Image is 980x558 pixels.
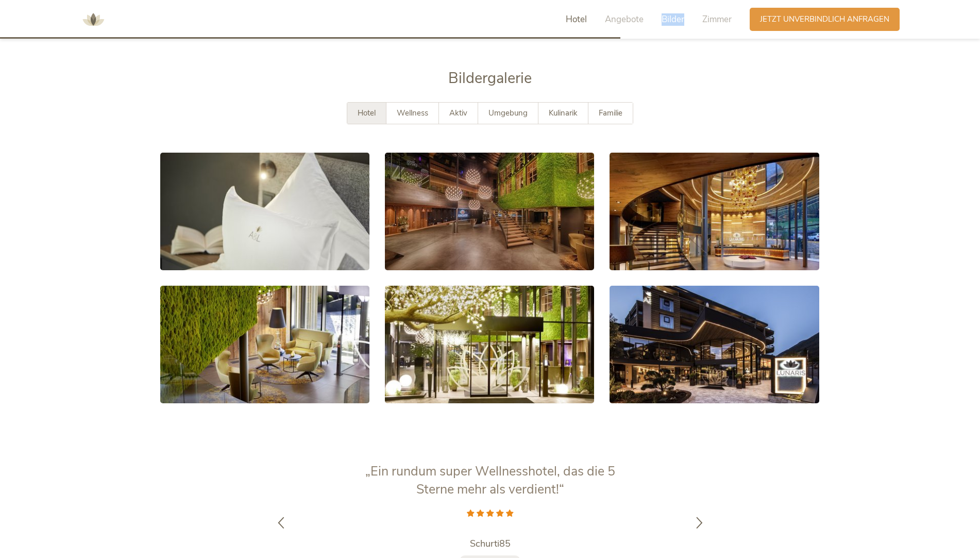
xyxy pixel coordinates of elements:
a: Schurti85 [361,537,619,550]
span: Bildergalerie [448,68,532,88]
span: Aktiv [449,108,467,118]
span: Hotel [566,13,587,25]
span: Hotel [358,108,376,118]
span: Wellness [397,108,428,118]
span: Jetzt unverbindlich anfragen [760,14,889,25]
span: „Ein rundum super Wellnesshotel, das die 5 Sterne mehr als verdient!“ [365,463,615,498]
span: Kulinarik [549,108,578,118]
a: AMONTI & LUNARIS Wellnessresort [78,15,109,23]
span: Angebote [605,13,644,25]
img: AMONTI & LUNARIS Wellnessresort [78,4,109,35]
span: Bilder [662,13,684,25]
span: Zimmer [702,13,732,25]
span: Umgebung [488,108,528,118]
span: Familie [599,108,622,118]
span: Schurti85 [470,537,511,550]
